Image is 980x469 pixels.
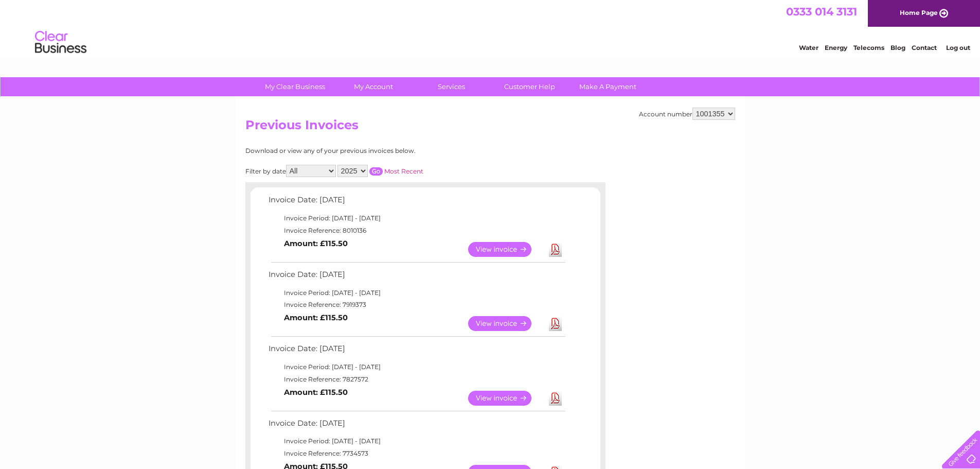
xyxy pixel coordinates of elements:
[284,313,348,322] b: Amount: £115.50
[409,77,494,96] a: Services
[565,77,650,96] a: Make A Payment
[487,77,572,96] a: Customer Help
[890,44,905,51] a: Blog
[266,373,567,386] td: Invoice Reference: 7827572
[266,287,567,299] td: Invoice Period: [DATE] - [DATE]
[384,167,423,175] a: Most Recent
[266,299,567,311] td: Invoice Reference: 7919373
[284,388,348,397] b: Amount: £115.50
[912,44,937,51] a: Contact
[266,447,567,460] td: Invoice Reference: 7734573
[549,242,562,257] a: Download
[786,5,857,18] a: 0333 014 3131
[266,361,567,373] td: Invoice Period: [DATE] - [DATE]
[331,77,416,96] a: My Account
[245,165,515,177] div: Filter by date
[799,44,818,51] a: Water
[266,435,567,447] td: Invoice Period: [DATE] - [DATE]
[549,316,562,331] a: Download
[468,316,544,331] a: View
[245,118,735,137] h2: Previous Invoices
[253,77,337,96] a: My Clear Business
[549,391,562,406] a: Download
[266,224,567,237] td: Invoice Reference: 8010136
[468,242,544,257] a: View
[825,44,847,51] a: Energy
[853,44,884,51] a: Telecoms
[266,342,567,361] td: Invoice Date: [DATE]
[639,108,735,120] div: Account number
[284,239,348,248] b: Amount: £115.50
[266,193,567,212] td: Invoice Date: [DATE]
[468,391,544,406] a: View
[266,212,567,224] td: Invoice Period: [DATE] - [DATE]
[245,147,515,154] div: Download or view any of your previous invoices below.
[266,268,567,287] td: Invoice Date: [DATE]
[247,6,734,50] div: Clear Business is a trading name of Verastar Limited (registered in [GEOGRAPHIC_DATA] No. 3667643...
[34,27,87,58] img: logo.png
[946,44,970,51] a: Log out
[266,416,567,436] td: Invoice Date: [DATE]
